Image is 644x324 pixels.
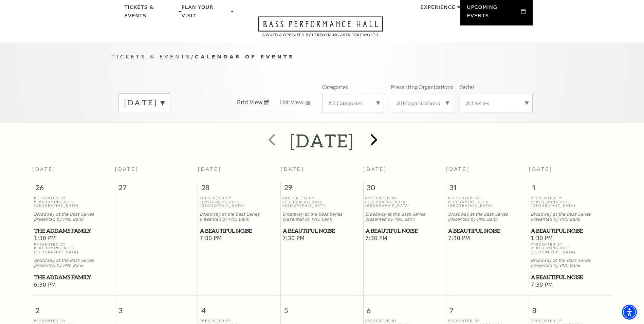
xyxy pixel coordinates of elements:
p: Broadway at the Bass Series presented by PNC Bank [531,212,610,222]
a: A Beautiful Noise [200,227,279,235]
span: 30 [364,182,446,196]
a: A Beautiful Noise [448,227,527,235]
span: 7:30 PM [448,235,527,242]
p: Categories [322,83,348,90]
span: [DATE] [115,166,139,172]
span: 4 [198,295,280,319]
h2: [DATE] [290,130,354,151]
span: 1 [529,182,612,196]
p: Presented By Performing Arts [GEOGRAPHIC_DATA] [34,242,113,254]
span: 6:30 PM [34,282,113,289]
p: Broadway at the Bass Series presented by PNC Bank [448,212,527,222]
span: 2 [32,295,115,319]
span: 8 [529,295,612,319]
a: A Beautiful Noise [365,227,444,235]
span: 6 [364,295,446,319]
span: 1:30 PM [34,235,113,242]
span: The Addams Family [34,273,113,282]
span: Calendar of Events [195,54,294,59]
div: Accessibility Menu [622,305,637,320]
span: 1:30 PM [531,235,610,242]
p: Broadway at the Bass Series presented by PNC Bank [365,212,444,222]
p: Plan Your Visit [182,3,229,24]
span: 7:30 PM [531,282,610,289]
span: A Beautiful Noise [200,227,278,235]
p: Presenting Organizations [391,83,453,90]
p: Upcoming Events [467,3,520,24]
p: Broadway at the Bass Series presented by PNC Bank [34,212,113,222]
p: Presented By Performing Arts [GEOGRAPHIC_DATA] [34,196,113,208]
span: A Beautiful Noise [366,227,444,235]
p: Presented By Performing Arts [GEOGRAPHIC_DATA] [200,196,279,208]
a: A Beautiful Noise [531,227,610,235]
p: Presented By Performing Arts [GEOGRAPHIC_DATA] [282,196,362,208]
span: A Beautiful Noise [531,273,610,282]
span: 26 [32,182,115,196]
span: 7:30 PM [200,235,279,242]
span: A Beautiful Noise [531,227,610,235]
span: [DATE] [446,166,470,172]
span: 28 [198,182,280,196]
p: Presented By Performing Arts [GEOGRAPHIC_DATA] [365,196,444,208]
p: Presented By Performing Arts [GEOGRAPHIC_DATA] [531,196,610,208]
p: Presented By Performing Arts [GEOGRAPHIC_DATA] [531,242,610,254]
p: Series [460,83,475,90]
p: Broadway at the Bass Series presented by PNC Bank [34,258,113,268]
label: All Series [466,100,527,107]
label: All Categories [328,100,378,107]
span: [DATE] [198,166,222,172]
p: Presented By Performing Arts [GEOGRAPHIC_DATA] [448,196,527,208]
span: 5 [281,295,363,319]
span: Grid View [237,99,263,106]
a: The Addams Family [34,273,113,282]
span: 31 [446,182,529,196]
span: A Beautiful Noise [283,227,361,235]
span: List View [279,99,303,106]
span: [DATE] [363,166,387,172]
a: A Beautiful Noise [531,273,610,282]
button: prev [259,129,283,153]
span: Tickets & Events [112,54,191,59]
span: [DATE] [32,166,56,172]
label: [DATE] [124,97,164,108]
a: A Beautiful Noise [282,227,362,235]
span: The Addams Family [34,227,113,235]
p: Broadway at the Bass Series presented by PNC Bank [200,212,279,222]
span: 7:30 PM [282,235,362,242]
p: / [112,53,533,61]
p: Experience [420,3,455,15]
span: 29 [281,182,363,196]
a: The Addams Family [34,227,113,235]
a: Open this option [234,16,407,42]
span: 3 [115,295,198,319]
p: Broadway at the Bass Series presented by PNC Bank [282,212,362,222]
button: next [361,129,385,153]
p: Broadway at the Bass Series presented by PNC Bank [531,258,610,268]
p: Tickets & Events [125,3,177,24]
span: [DATE] [281,166,305,172]
span: A Beautiful Noise [448,227,527,235]
span: [DATE] [529,166,553,172]
span: 27 [115,182,198,196]
label: All Organizations [397,100,447,107]
span: 7 [446,295,529,319]
span: 7:30 PM [365,235,444,242]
